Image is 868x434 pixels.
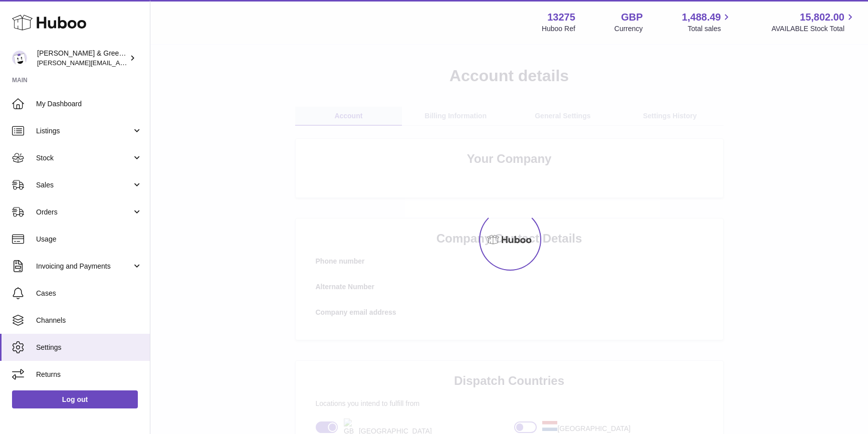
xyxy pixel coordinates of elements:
[12,51,27,66] img: ellen@bluebadgecompany.co.uk
[542,24,575,34] div: Huboo Ref
[547,11,575,24] strong: 13275
[36,153,132,163] span: Stock
[771,24,856,34] span: AVAILABLE Stock Total
[36,207,132,217] span: Orders
[37,59,201,67] span: [PERSON_NAME][EMAIL_ADDRESS][DOMAIN_NAME]
[36,262,132,271] span: Invoicing and Payments
[36,235,142,244] span: Usage
[771,11,856,34] a: 15,802.00 AVAILABLE Stock Total
[36,370,142,379] span: Returns
[682,11,721,24] span: 1,488.49
[682,11,733,34] a: 1,488.49 Total sales
[688,24,732,34] span: Total sales
[36,126,132,136] span: Listings
[621,11,642,24] strong: GBP
[12,390,138,408] a: Log out
[800,11,844,24] span: 15,802.00
[36,316,142,325] span: Channels
[36,289,142,298] span: Cases
[36,99,142,109] span: My Dashboard
[37,49,127,68] div: [PERSON_NAME] & Green Ltd
[36,180,132,190] span: Sales
[614,24,643,34] div: Currency
[36,343,142,352] span: Settings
